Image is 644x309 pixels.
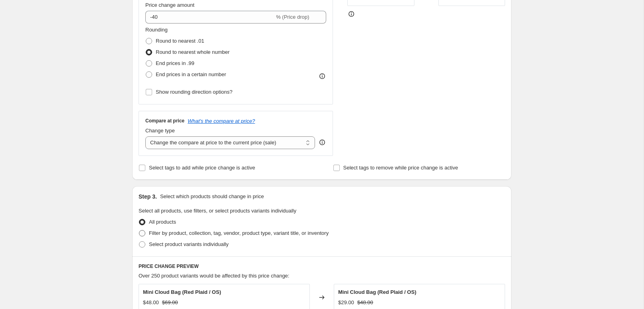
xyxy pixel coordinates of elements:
span: Select tags to add while price change is active [149,165,255,171]
span: Round to nearest whole number [156,49,230,55]
span: Show rounding direction options? [156,89,232,95]
span: Select all products, use filters, or select products variants individually [139,208,296,214]
h2: Step 3. [139,193,157,201]
span: Round to nearest .01 [156,38,204,44]
p: Select which products should change in price [160,193,264,201]
h6: PRICE CHANGE PREVIEW [139,263,505,270]
span: Over 250 product variants would be affected by this price change: [139,273,289,279]
span: % (Price drop) [276,14,309,20]
span: Filter by product, collection, tag, vendor, product type, variant title, or inventory [149,230,329,236]
span: Rounding [145,27,168,33]
button: What's the compare at price? [188,118,255,124]
input: -15 [145,11,274,24]
span: End prices in a certain number [156,71,226,77]
div: $29.00 [338,299,354,307]
span: Price change amount [145,2,194,8]
span: Select product variants individually [149,241,228,247]
span: Mini Cloud Bag (Red Plaid / OS) [143,289,221,295]
strike: $69.00 [162,299,178,307]
div: help [318,138,326,146]
strike: $48.00 [357,299,373,307]
span: Select tags to remove while price change is active [343,165,458,171]
span: End prices in .99 [156,60,194,66]
span: All products [149,219,176,225]
span: Mini Cloud Bag (Red Plaid / OS) [338,289,416,295]
span: Change type [145,128,175,134]
h3: Compare at price [145,118,184,124]
div: $48.00 [143,299,159,307]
